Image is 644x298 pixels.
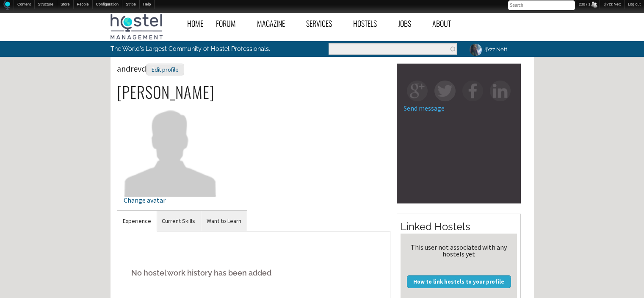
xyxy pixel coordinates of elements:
[124,260,384,286] h5: No hostel work history has been added
[404,104,445,112] a: Send message
[404,244,514,257] div: This user not associated with any hostels yet
[111,41,287,56] p: The World's Largest Community of Hostel Professionals.
[462,81,483,101] img: fb-square.png
[508,0,575,10] input: Search
[463,41,512,58] a: JjYzz Nett
[117,63,184,74] span: andrevd
[434,81,455,101] img: tw-square.png
[146,63,184,74] a: Edit profile
[300,14,347,33] a: Services
[124,103,217,196] img: andrevd's picture
[117,83,391,101] h2: [PERSON_NAME]
[468,42,483,57] img: JjYzz Nett's picture
[117,211,157,231] a: Experience
[329,43,457,55] input: Enter the terms you wish to search for.
[251,14,300,33] a: Magazine
[3,0,10,10] img: Home
[146,64,184,76] div: Edit profile
[407,81,428,101] img: gp-square.png
[401,220,517,234] h2: Linked Hostels
[426,14,466,33] a: About
[124,197,217,203] div: Change avatar
[124,145,217,203] a: Change avatar
[347,14,392,33] a: Hostels
[181,14,210,33] a: Home
[490,81,511,101] img: in-square.png
[201,211,247,231] a: Want to Learn
[407,275,511,288] a: How to link hostels to your profile
[392,14,426,33] a: Jobs
[210,14,251,33] a: Forum
[111,14,163,39] img: Hostel Management Home
[156,211,201,231] a: Current Skills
